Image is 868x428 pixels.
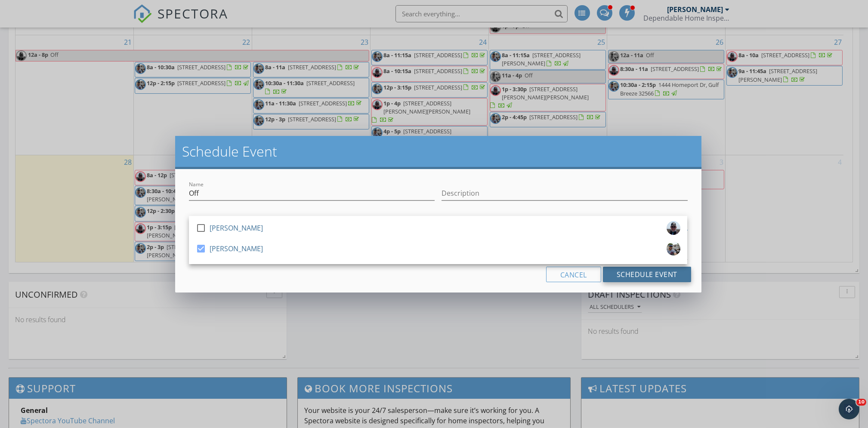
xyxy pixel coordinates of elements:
[667,242,680,256] img: 20200214_082602.jpg
[546,267,601,282] button: Cancel
[210,242,263,256] div: [PERSON_NAME]
[182,143,694,160] h2: Schedule Event
[839,399,859,419] iframe: Intercom live chat
[603,267,691,282] button: Schedule Event
[667,221,680,235] img: jim_photo.jpg
[856,399,866,406] span: 10
[210,221,263,235] div: [PERSON_NAME]
[677,218,688,228] i: arrow_drop_down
